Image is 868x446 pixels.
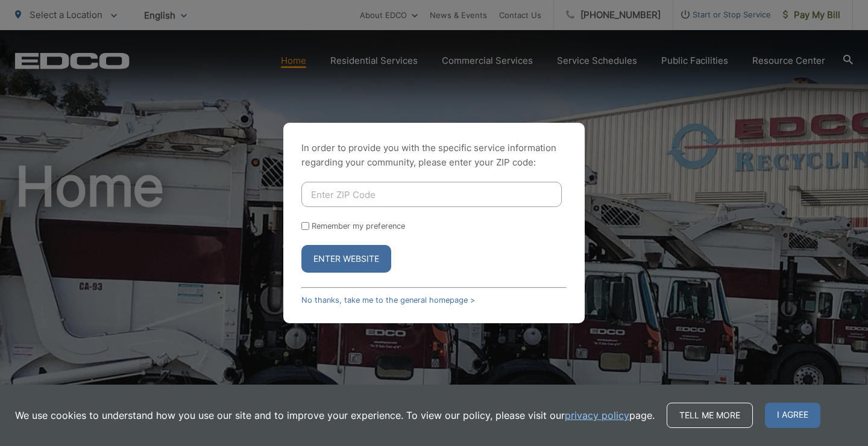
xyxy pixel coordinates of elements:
input: Enter ZIP Code [301,182,562,207]
span: I agree [765,403,820,428]
button: Enter Website [301,245,391,273]
a: privacy policy [565,408,629,423]
a: No thanks, take me to the general homepage > [301,296,475,305]
a: Tell me more [667,403,753,428]
p: In order to provide you with the specific service information regarding your community, please en... [301,141,567,170]
p: We use cookies to understand how you use our site and to improve your experience. To view our pol... [15,408,655,423]
label: Remember my preference [312,221,405,231]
